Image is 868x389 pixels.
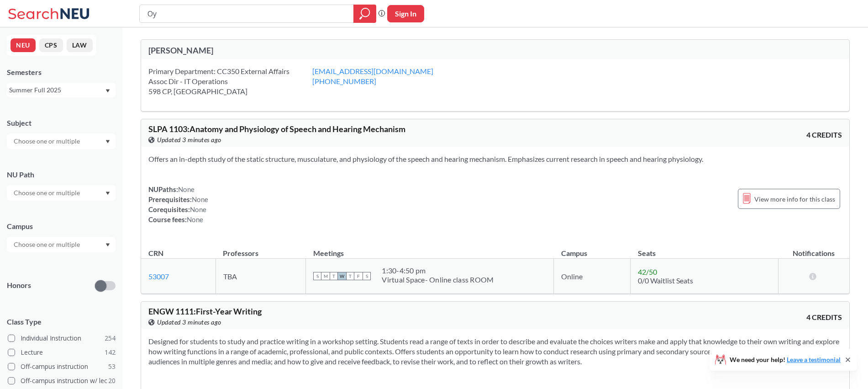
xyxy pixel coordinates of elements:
[39,38,63,52] button: CPS
[321,272,330,280] span: M
[363,272,371,280] span: S
[806,130,842,140] span: 4 CREDITS
[554,259,631,294] td: Online
[806,312,842,322] span: 4 CREDITS
[7,185,116,201] div: Dropdown arrow
[9,187,86,198] input: Choose one or multiple
[359,7,370,20] svg: magnifying glass
[148,154,842,164] section: Offers an in-depth study of the static structure, musculature, and physiology of the speech and h...
[354,272,363,280] span: F
[382,266,494,275] div: 1:30 - 4:50 pm
[312,67,433,75] a: [EMAIL_ADDRESS][DOMAIN_NAME]
[9,239,86,250] input: Choose one or multiple
[313,272,321,280] span: S
[147,6,347,21] input: Class, professor, course number, "phrase"
[779,239,849,259] th: Notifications
[382,275,494,284] div: Virtual Space- Online class ROOM
[216,259,306,294] td: TBA
[148,45,495,55] div: [PERSON_NAME]
[216,239,306,259] th: Professors
[338,272,346,280] span: W
[638,276,693,285] span: 0/0 Waitlist Seats
[148,272,169,281] a: 53007
[148,336,842,367] section: Designed for students to study and practice writing in a workshop setting. Students read a range ...
[330,272,338,280] span: T
[346,272,354,280] span: T
[554,239,631,259] th: Campus
[105,347,116,357] span: 142
[7,170,116,180] div: NU Path
[67,38,93,52] button: LAW
[7,280,31,291] p: Honors
[312,77,376,85] a: [PHONE_NUMBER]
[7,118,116,128] div: Subject
[148,184,208,224] div: NUPaths: Prerequisites: Corequisites: Course fees:
[7,133,116,149] div: Dropdown arrow
[108,362,116,372] span: 53
[148,124,405,134] span: SLPA 1103 : Anatomy and Physiology of Speech and Hearing Mechanism
[7,221,116,231] div: Campus
[148,66,312,96] div: Primary Department: CC350 External Affairs Assoc Dir - IT Operations 598 CP, [GEOGRAPHIC_DATA]
[631,239,779,259] th: Seats
[8,346,116,358] label: Lecture
[192,195,208,203] span: None
[157,317,221,327] span: Updated 3 minutes ago
[105,243,110,247] svg: Dropdown arrow
[353,5,376,23] div: magnifying glass
[178,185,195,193] span: None
[638,267,657,276] span: 42 / 50
[148,248,163,258] div: CRN
[8,361,116,373] label: Off-campus instruction
[190,205,206,213] span: None
[7,317,116,327] span: Class Type
[730,357,841,363] span: We need your help!
[9,85,105,95] div: Summer Full 2025
[754,193,835,205] span: View more info for this class
[8,375,116,387] label: Off-campus instruction w/ lec
[9,136,86,147] input: Choose one or multiple
[7,237,116,252] div: Dropdown arrow
[187,215,203,224] span: None
[7,67,116,77] div: Semesters
[387,5,424,22] button: Sign In
[8,332,116,344] label: Individual Instruction
[105,89,110,93] svg: Dropdown arrow
[105,140,110,144] svg: Dropdown arrow
[157,135,221,145] span: Updated 3 minutes ago
[787,356,841,363] a: Leave a testimonial
[108,376,116,386] span: 20
[105,192,110,195] svg: Dropdown arrow
[148,306,262,316] span: ENGW 1111 : First-Year Writing
[7,83,116,97] div: Summer Full 2025Dropdown arrow
[11,38,36,52] button: NEU
[105,333,116,343] span: 254
[306,239,554,259] th: Meetings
